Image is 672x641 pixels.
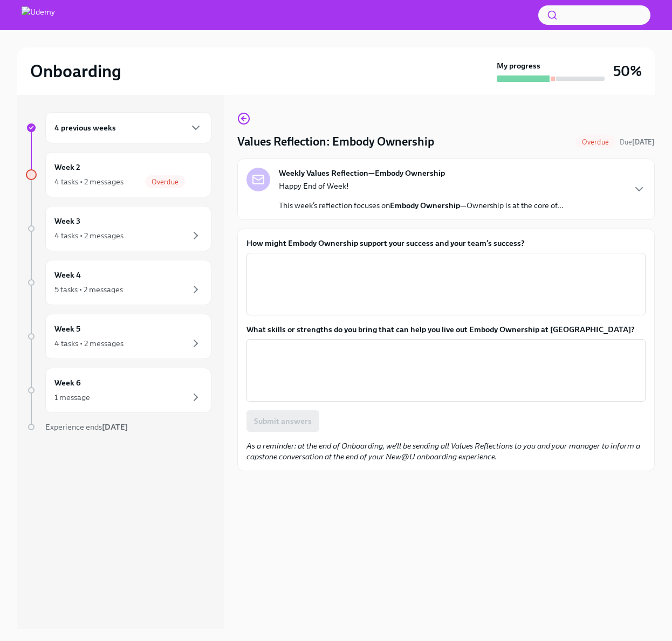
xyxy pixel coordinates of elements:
[390,201,460,210] strong: Embody Ownership
[246,441,640,461] em: As a reminder: at the end of Onboarding, we'll be sending all Values Reflections to you and your ...
[54,215,80,227] h6: Week 3
[279,168,445,178] strong: Weekly Values Reflection—Embody Ownership
[54,338,124,349] div: 4 tasks • 2 messages
[22,6,55,24] img: Udemy
[279,181,564,191] p: Happy End of Week!
[54,284,123,295] div: 5 tasks • 2 messages
[620,137,655,147] span: September 7th, 2025 10:00
[26,368,211,413] a: Week 61 message
[54,392,90,403] div: 1 message
[237,134,434,150] h4: Values Reflection: Embody Ownership
[54,230,124,241] div: 4 tasks • 2 messages
[54,122,116,134] h6: 4 previous weeks
[575,138,615,146] span: Overdue
[497,60,540,71] strong: My progress
[246,324,646,335] label: What skills or strengths do you bring that can help you live out Embody Ownership at [GEOGRAPHIC_...
[54,269,81,281] h6: Week 4
[26,314,211,359] a: Week 54 tasks • 2 messages
[613,61,642,81] h3: 50%
[26,152,211,197] a: Week 24 tasks • 2 messagesOverdue
[54,176,124,187] div: 4 tasks • 2 messages
[26,206,211,251] a: Week 34 tasks • 2 messages
[632,138,655,146] strong: [DATE]
[54,377,81,389] h6: Week 6
[30,60,121,82] h2: Onboarding
[279,200,564,211] p: This week’s reflection focuses on —Ownership is at the core of...
[45,112,211,143] div: 4 previous weeks
[54,161,80,173] h6: Week 2
[620,138,655,146] span: Due
[45,422,128,432] span: Experience ends
[26,260,211,305] a: Week 45 tasks • 2 messages
[145,178,185,186] span: Overdue
[54,323,80,335] h6: Week 5
[102,422,128,432] strong: [DATE]
[246,238,646,249] label: How might Embody Ownership support your success and your team’s success?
